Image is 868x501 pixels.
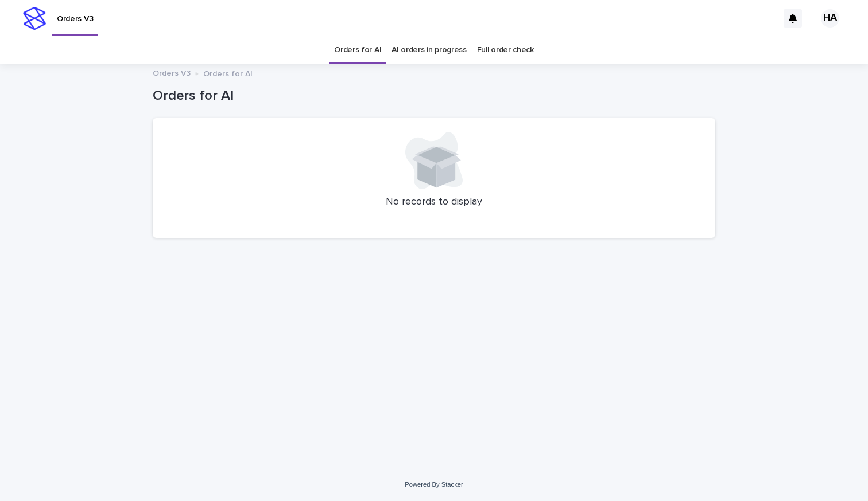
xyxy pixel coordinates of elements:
div: HA [821,9,839,28]
a: Powered By Stacker [405,481,463,488]
a: Orders for AI [334,37,381,64]
a: Orders V3 [153,66,191,79]
a: AI orders in progress [392,37,467,64]
p: Orders for AI [203,66,253,79]
h1: Orders for AI [153,88,715,104]
img: stacker-logo-s-only.png [23,7,46,30]
a: Full order check [477,37,534,64]
p: No records to display [166,196,702,209]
